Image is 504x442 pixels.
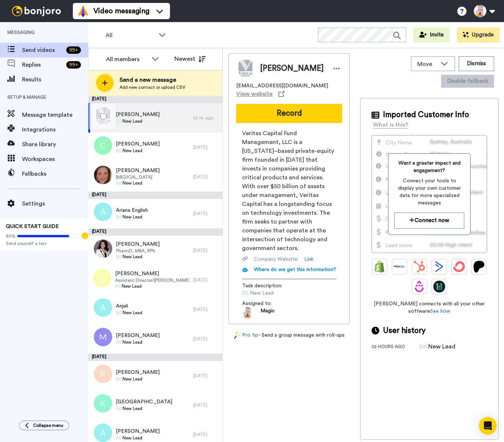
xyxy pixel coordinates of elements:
span: Where do we get this information? [254,267,336,272]
span: Integrations [22,125,88,134]
span: [PERSON_NAME] [116,332,160,339]
span: ✉️ New Lead [116,406,172,411]
span: Send videos [22,46,63,55]
div: 99 + [66,46,81,54]
div: [DATE] [193,144,219,150]
span: All [106,31,155,40]
span: Company Website : [254,256,298,263]
img: ConvertKit [453,261,465,273]
div: [DATE] [88,96,223,103]
img: r.png [94,365,112,383]
div: [DATE] [193,336,219,342]
span: Task description : [242,282,294,290]
span: Assistant Director/[PERSON_NAME] of Faculty & Curriculum [115,277,189,283]
span: Anjali [116,302,142,310]
span: ✉️ New Lead [116,339,160,345]
div: [DATE] [88,228,223,236]
img: vm-color.svg [77,5,89,17]
a: Connect now [394,213,464,228]
img: Hubspot [414,261,425,273]
img: a.png [94,298,112,317]
span: [PERSON_NAME] [115,270,189,277]
span: Magic [260,307,275,318]
img: Shopify [374,261,386,273]
div: 22 hours ago [372,344,419,351]
span: Workspaces [22,155,88,164]
button: Disable fallback [441,75,494,88]
div: [DATE] [193,248,219,253]
a: Pro tip [234,331,258,339]
span: User history [383,325,426,336]
span: Move [417,60,437,69]
img: Image of Jeff Wu [236,59,255,78]
button: Upgrade [457,28,500,42]
span: Assigned to: [242,300,294,307]
span: [PERSON_NAME] [116,428,160,435]
span: ✉️ New Lead [116,435,160,441]
span: [MEDICAL_DATA] [116,174,160,180]
span: Imported Customer Info [383,109,469,120]
span: Veritas Capital Fund Management, LLC is a [US_STATE]–based private-equity firm founded in [DATE] ... [242,129,336,253]
span: ✉️ New Lead [116,310,142,316]
img: magic-wand.svg [234,331,241,339]
a: View website [236,90,284,98]
img: a49a79f4-9d18-4d00-8d23-0cb73523c118.jpg [94,239,112,258]
img: a.png [94,203,112,221]
div: What is this? [373,120,408,129]
span: Connect your tools to display your own customer data for more specialized messages [394,177,464,207]
button: Collapse menu [19,421,69,430]
span: ✉️ New Lead [116,118,160,124]
span: QUICK START GUIDE [6,224,59,229]
button: Invite [414,28,450,42]
span: ✉️ New Lead [115,283,189,289]
div: [DATE] [88,192,223,199]
span: Collapse menu [33,422,63,428]
span: ✉️ New Lead [116,180,160,186]
span: [PERSON_NAME] connects with all your other software [372,300,487,315]
img: a.png [94,424,112,442]
span: Send yourself a test [6,241,82,246]
span: ✉️ New Lead [116,148,160,154]
span: View website [236,90,273,98]
img: ActiveCampaign [433,261,445,273]
div: 99 + [66,61,81,69]
div: [DATE] [193,373,219,379]
span: Replies [22,60,63,69]
img: bj-logo-header-white.svg [9,6,64,16]
button: Newest [169,52,211,66]
div: [DATE] [193,211,219,217]
div: Open Intercom Messenger [479,417,497,435]
div: [DATE] [193,174,219,180]
span: Add new contact or upload CSV [120,84,185,90]
span: Fallbacks [22,169,88,178]
div: 22 hr. ago [193,115,219,121]
button: Record [236,104,342,123]
span: [PERSON_NAME] [116,111,160,118]
span: Want a greater impact and engagement? [394,159,464,174]
img: Ontraport [394,261,405,273]
div: [DATE] [193,432,219,438]
span: ✉️ New Lead [116,214,148,220]
img: 60bb4b94-a3b2-4ebb-b869-3e9da2e15df4.jpg [94,166,112,184]
span: Send a new message [120,76,185,84]
span: [PERSON_NAME] [116,241,160,248]
span: [PERSON_NAME] [116,369,160,376]
span: [PERSON_NAME] [260,63,324,74]
button: Dismiss [459,56,494,71]
div: Tooltip anchor [82,232,88,239]
img: 15d1c799-1a2a-44da-886b-0dc1005ab79c-1524146106.jpg [242,307,253,318]
span: [PERSON_NAME] [116,167,160,174]
span: Ariana English [116,207,148,214]
div: ✉️ New Lead [419,342,456,351]
span: PharmD, MBA, RPh [116,248,160,254]
img: Patreon [473,261,485,273]
a: Link [304,256,313,263]
div: [DATE] [193,277,219,283]
div: All members [106,55,148,64]
img: c.png [94,136,112,155]
div: [DATE] [88,354,223,361]
span: [PERSON_NAME] [116,140,160,148]
span: Results [22,75,88,84]
span: Settings [22,199,88,208]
